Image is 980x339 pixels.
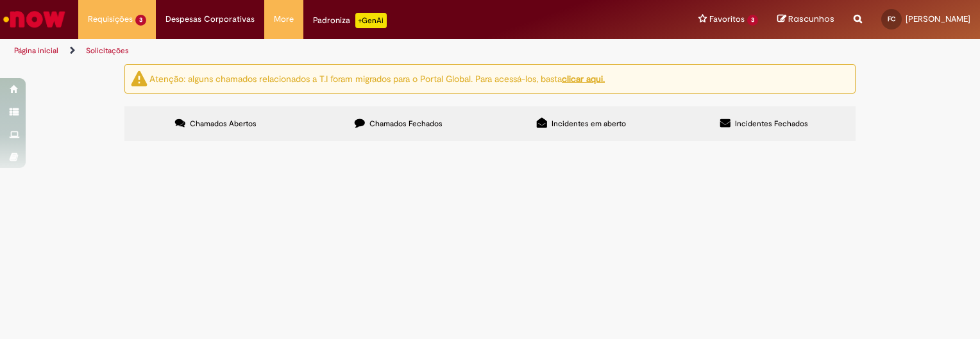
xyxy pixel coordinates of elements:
[562,72,605,84] a: clicar aqui.
[788,13,834,25] span: Rascunhos
[1,6,67,32] img: ServiceNow
[274,13,294,26] span: More
[313,13,387,28] div: Padroniza
[747,15,758,26] span: 3
[906,13,970,24] span: [PERSON_NAME]
[777,13,834,26] a: Rascunhos
[888,15,895,23] span: FC
[190,119,257,129] span: Chamados Abertos
[10,39,644,63] ul: Trilhas de página
[86,45,129,56] a: Solicitações
[149,72,605,84] ng-bind-html: Atenção: alguns chamados relacionados a T.I foram migrados para o Portal Global. Para acessá-los,...
[552,119,626,129] span: Incidentes em aberto
[709,13,745,26] span: Favoritos
[14,45,58,56] a: Página inicial
[165,13,255,26] span: Despesas Corporativas
[88,13,133,26] span: Requisições
[135,15,146,26] span: 3
[355,13,387,28] p: +GenAi
[735,119,808,129] span: Incidentes Fechados
[369,119,443,129] span: Chamados Fechados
